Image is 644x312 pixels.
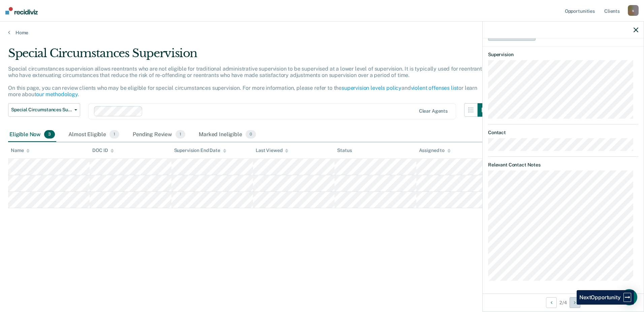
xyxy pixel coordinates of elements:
a: violent offenses list [411,85,459,91]
a: Home [8,30,636,36]
div: Pending Review [131,127,187,142]
dt: Relevant Contact Notes [488,162,638,168]
a: our methodology [36,91,78,97]
div: s [628,5,639,16]
div: Eligible Now [8,127,56,142]
span: 0 [246,130,256,139]
div: Marked Ineligible [197,127,257,142]
div: DOC ID [92,148,114,153]
dt: Contact [488,130,638,135]
div: 2 / 4 [483,294,644,311]
button: Previous Opportunity [546,297,557,308]
dt: Supervision [488,52,638,57]
div: Status [337,148,352,153]
span: 3 [44,130,55,139]
img: Recidiviz [5,7,38,14]
div: Clear agents [419,108,448,114]
div: Name [11,148,30,153]
span: Special Circumstances Supervision [11,107,72,113]
a: supervision levels policy [342,85,401,91]
div: Last Viewed [256,148,288,153]
p: Special circumstances supervision allows reentrants who are not eligible for traditional administ... [8,66,485,98]
button: Next Opportunity [570,297,580,308]
span: 1 [175,130,185,139]
div: Almost Eligible [67,127,121,142]
div: Special Circumstances Supervision [8,46,491,66]
span: 1 [109,130,119,139]
div: Assigned to [419,148,451,153]
div: Supervision End Date [174,148,226,153]
div: Open Intercom Messenger [621,289,637,305]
